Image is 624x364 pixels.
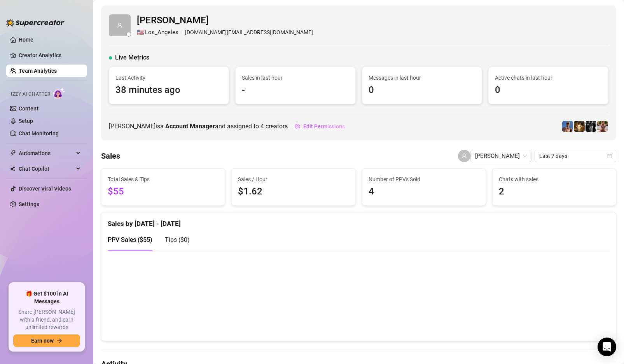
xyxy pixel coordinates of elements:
a: Team Analytics [19,68,57,74]
div: Open Intercom Messenger [598,338,616,356]
span: Edit Permissions [303,123,345,129]
img: AI Chatter [53,87,65,99]
a: Setup [19,118,33,124]
button: Edit Permissions [294,120,345,133]
span: Los_Angeles [145,28,178,37]
a: Creator Analytics [19,49,81,61]
span: thunderbolt [10,150,16,156]
span: $55 [108,184,218,199]
a: Discover Viral Videos [19,185,71,192]
span: 0 [369,83,475,98]
span: Total Sales & Tips [108,175,218,184]
button: Earn nowarrow-right [13,334,80,347]
span: Live Metrics [115,53,149,62]
span: setting [295,124,300,129]
span: Automations [19,147,74,159]
span: arrow-right [57,338,62,343]
span: [PERSON_NAME] is a and assigned to creators [109,121,288,131]
div: [DOMAIN_NAME][EMAIL_ADDRESS][DOMAIN_NAME] [137,28,313,37]
span: Number of PPVs Sold [369,175,479,184]
span: 0 [495,83,602,98]
span: Carlos Pineda [475,150,527,162]
span: Last 7 days [539,150,612,162]
span: PPV Sales ( $55 ) [108,236,152,243]
span: Chat Copilot [19,163,74,175]
b: Account Manager [165,122,215,130]
a: Content [19,105,38,112]
span: Share [PERSON_NAME] with a friend, and earn unlimited rewards [13,308,80,331]
span: 🇺🇸 [137,28,144,37]
span: calendar [607,154,612,158]
span: 4 [369,184,479,199]
span: 🎁 Get $100 in AI Messages [13,290,80,305]
span: Earn now [31,338,54,344]
img: logo-BBDzfeDw.svg [6,19,65,26]
span: - [242,83,349,98]
h4: Sales [101,150,120,161]
span: Messages in last hour [369,73,475,82]
span: $1.62 [238,184,349,199]
span: 38 minutes ago [115,83,222,98]
img: Destiny [597,121,608,132]
span: Last Activity [115,73,222,82]
span: Sales in last hour [242,73,349,82]
a: Chat Monitoring [19,130,59,136]
a: Settings [19,201,39,207]
span: user [461,153,467,159]
img: Chat Copilot [10,166,15,171]
span: [PERSON_NAME] [137,13,313,28]
span: Sales / Hour [238,175,349,184]
a: Home [19,37,33,43]
span: Active chats in last hour [495,73,602,82]
span: 2 [499,184,610,199]
span: Tips ( $0 ) [165,236,190,243]
span: 4 [260,122,264,130]
span: Chats with sales [499,175,610,184]
span: user [117,23,122,28]
img: Marvin [574,121,585,132]
div: Sales by [DATE] - [DATE] [108,212,610,229]
img: Dallas [562,121,573,132]
img: Marvin [586,121,596,132]
span: Izzy AI Chatter [11,91,50,98]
